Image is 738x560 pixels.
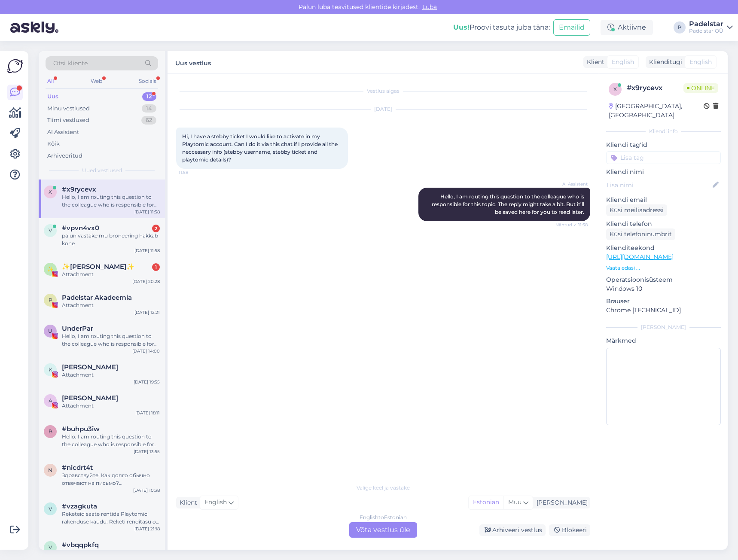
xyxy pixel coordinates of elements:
[204,498,227,507] span: English
[607,180,711,190] input: Lisa nimi
[606,297,721,306] p: Brauser
[134,309,160,316] div: [DATE] 12:21
[606,264,721,272] p: Vaata edasi ...
[176,498,197,507] div: Klient
[49,366,52,373] span: K
[62,402,160,410] div: Attachment
[134,379,160,385] div: [DATE] 19:55
[479,524,546,536] div: Arhiveeri vestlus
[606,128,721,135] div: Kliendi info
[606,219,721,228] p: Kliendi telefon
[176,105,590,113] div: [DATE]
[134,209,160,215] div: [DATE] 11:58
[62,294,132,301] span: Padelstar Akadeemia
[176,484,590,492] div: Valige keel ja vastake
[62,425,100,433] span: #buhpu3iw
[46,76,55,87] div: All
[606,306,721,315] p: Chrome [TECHNICAL_ID]
[606,336,721,345] p: Märkmed
[7,58,23,74] img: Askly Logo
[132,348,160,354] div: [DATE] 14:00
[646,58,682,67] div: Klienditugi
[133,487,160,493] div: [DATE] 10:38
[62,332,160,348] div: Hello, I am routing this question to the colleague who is responsible for this topic. The reply m...
[62,541,99,549] span: #vbqqpkfq
[62,325,93,332] span: UnderPar
[152,225,160,232] div: 2
[609,102,704,120] div: [GEOGRAPHIC_DATA], [GEOGRAPHIC_DATA]
[62,186,96,193] span: #x9rycevx
[182,133,339,163] span: Hi, I have a stebby ticket I would like to activate in my Playtomic account. Can I do it via this...
[453,22,550,33] div: Proovi tasuta juba täna:
[89,76,104,87] div: Web
[689,58,712,67] span: English
[62,301,160,309] div: Attachment
[627,83,683,93] div: # x9rycevx
[49,428,52,435] span: b
[606,167,721,177] p: Kliendi nimi
[132,278,160,285] div: [DATE] 20:28
[47,92,58,101] div: Uus
[47,104,90,113] div: Minu vestlused
[134,448,160,455] div: [DATE] 13:55
[49,227,52,234] span: v
[432,193,586,215] span: Hello, I am routing this question to the colleague who is responsible for this topic. The reply m...
[453,23,470,31] b: Uus!
[606,323,721,331] div: [PERSON_NAME]
[606,284,721,293] p: Windows 10
[606,195,721,204] p: Kliendi email
[583,58,604,67] div: Klient
[360,514,407,521] div: English to Estonian
[134,526,160,532] div: [DATE] 21:18
[606,204,667,216] div: Küsi meiliaadressi
[606,151,721,164] input: Lisa tag
[142,104,156,113] div: 14
[533,498,588,507] div: [PERSON_NAME]
[62,464,93,472] span: #nicdrt4t
[53,59,88,68] span: Otsi kliente
[469,496,503,509] div: Estonian
[606,275,721,284] p: Operatsioonisüsteem
[141,116,156,125] div: 62
[62,363,118,371] span: Kerstin Koort
[142,92,156,101] div: 12
[47,266,54,272] span: ✨
[82,167,122,174] span: Uued vestlused
[62,433,160,448] div: Hello, I am routing this question to the colleague who is responsible for this topic. The reply m...
[62,472,160,487] div: Здравствуйте! Как долго обычно отвечают на письмо? [PERSON_NAME] отправила, но ответа еще не полу...
[606,140,721,149] p: Kliendi tag'id
[549,524,590,536] div: Blokeeri
[47,128,79,137] div: AI Assistent
[689,21,733,34] a: PadelstarPadelstar OÜ
[683,83,718,93] span: Online
[137,76,158,87] div: Socials
[62,510,160,526] div: Reketeid saate rentida Playtomici rakenduse kaudu. Reketi renditasu on 3 eurot ja pallid on kohap...
[49,397,52,404] span: A
[689,21,723,27] div: Padelstar
[555,181,588,187] span: AI Assistent
[134,247,160,254] div: [DATE] 11:58
[48,328,52,334] span: U
[47,152,82,160] div: Arhiveeritud
[508,498,521,506] span: Muu
[62,232,160,247] div: palun vastake mu broneering hakkab kohe
[47,116,89,125] div: Tiimi vestlused
[48,467,52,473] span: n
[606,243,721,253] p: Klienditeekond
[62,193,160,209] div: Hello, I am routing this question to the colleague who is responsible for this topic. The reply m...
[49,297,52,303] span: P
[152,263,160,271] div: 1
[601,20,653,35] div: Aktiivne
[62,271,160,278] div: Attachment
[49,544,52,551] span: v
[62,502,97,510] span: #vzagkuta
[62,263,134,271] span: ✨Kelly Sildaru✨
[553,19,590,36] button: Emailid
[555,222,588,228] span: Nähtud ✓ 11:58
[606,253,674,261] a: [URL][DOMAIN_NAME]
[47,140,60,148] div: Kõik
[689,27,723,34] div: Padelstar OÜ
[674,21,686,33] div: P
[176,87,590,95] div: Vestlus algas
[175,56,211,68] label: Uus vestlus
